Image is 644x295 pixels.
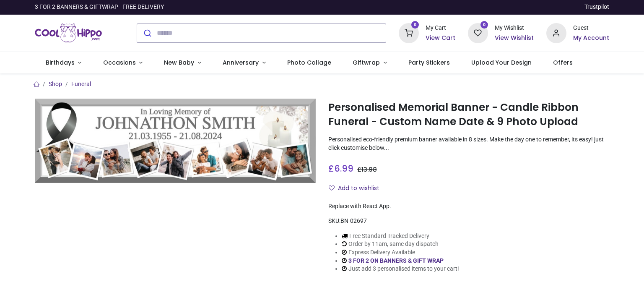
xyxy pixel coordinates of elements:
[480,21,488,29] sup: 0
[584,3,609,11] a: Trustpilot
[468,29,488,36] a: 0
[357,165,377,174] span: £
[71,81,91,87] a: Funeral
[495,24,534,32] div: My Wishlist
[334,162,353,175] span: 6.99
[342,248,459,257] li: Express Delivery Available
[137,24,157,42] button: Submit
[348,257,444,264] a: 3 FOR 2 ON BANNERS & GIFT WRAP
[340,217,367,224] span: BN-02697
[553,58,573,67] span: Offers
[426,34,455,42] a: View Cart
[328,181,387,196] button: Add to wishlistAdd to wishlist
[103,58,136,67] span: Occasions
[212,52,276,74] a: Anniversary
[342,232,459,240] li: Free Standard Tracked Delivery
[153,52,212,74] a: New Baby
[361,165,377,174] span: 13.98
[342,52,397,74] a: Giftwrap
[35,21,102,45] img: Cool Hippo
[471,58,532,67] span: Upload Your Design
[353,58,380,67] span: Giftwrap
[328,217,609,225] div: SKU:
[342,265,459,273] li: Just add 3 personalised items to your cart!
[46,58,75,67] span: Birthdays
[328,202,609,211] div: Replace with React App.
[411,21,419,29] sup: 0
[35,99,316,183] img: Personalised Memorial Banner - Candle Ribbon Funeral - Custom Name Date & 9 Photo Upload
[399,29,419,36] a: 0
[49,81,62,87] a: Shop
[495,34,534,42] a: View Wishlist
[573,34,609,42] a: My Account
[35,52,92,74] a: Birthdays
[328,162,353,175] span: £
[164,58,194,67] span: New Baby
[342,240,459,248] li: Order by 11am, same day dispatch
[328,136,609,152] p: Personalised eco-friendly premium banner available in 8 sizes. Make the day one to remember, its ...
[328,100,609,129] h1: Personalised Memorial Banner - Candle Ribbon Funeral - Custom Name Date & 9 Photo Upload
[35,21,102,45] a: Logo of Cool Hippo
[329,185,335,191] i: Add to wishlist
[92,52,153,74] a: Occasions
[35,3,164,11] div: 3 FOR 2 BANNERS & GIFTWRAP - FREE DELIVERY
[426,24,455,32] div: My Cart
[573,24,609,32] div: Guest
[408,58,450,67] span: Party Stickers
[287,58,331,67] span: Photo Collage
[223,58,259,67] span: Anniversary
